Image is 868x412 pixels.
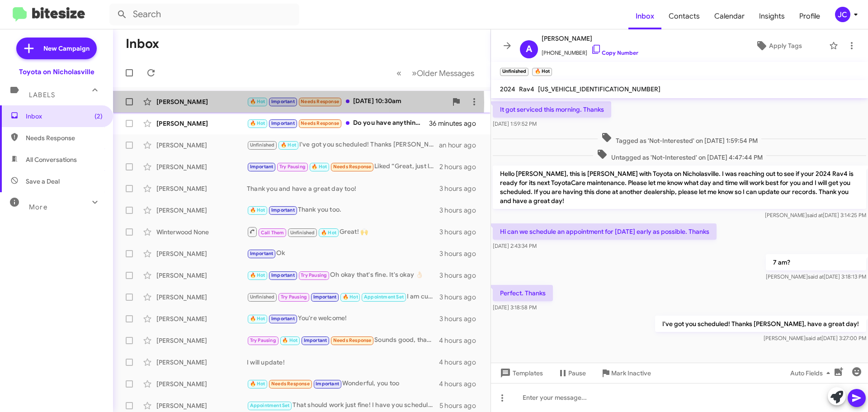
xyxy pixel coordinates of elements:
button: Apply Tags [732,38,825,54]
div: [PERSON_NAME] [156,336,247,345]
p: Hi can we schedule an appointment for [DATE] early as possible. Thanks [493,223,717,240]
button: Next [406,64,480,82]
h1: Inbox [126,37,159,51]
div: [PERSON_NAME] [156,206,247,215]
span: [PERSON_NAME] [DATE] 3:14:25 PM [765,212,866,218]
span: Untagged as 'Not-Interested' on [DATE] 4:47:44 PM [593,149,766,162]
span: » [412,67,417,79]
button: JC [827,7,858,22]
span: Tagged as 'Not-Interested' on [DATE] 1:59:54 PM [598,132,761,145]
span: Important [250,164,274,170]
small: Unfinished [500,68,528,76]
div: [PERSON_NAME] [156,249,247,258]
span: [DATE] 3:18:58 PM [493,304,537,311]
span: said at [808,273,824,280]
span: Try Pausing [279,164,306,170]
span: Older Messages [417,68,474,78]
div: [PERSON_NAME] [156,358,247,367]
div: Great! 🙌 [247,226,439,237]
p: Perfect. Thanks [493,285,553,301]
div: Sounds good, thanks! [247,335,439,346]
span: (2) [94,112,103,121]
span: [PHONE_NUMBER] [542,44,638,57]
div: I will update! [247,358,439,367]
small: 🔥 Hot [532,68,552,76]
div: 36 minutes ago [429,119,483,128]
span: All Conversations [26,155,77,164]
span: « [396,67,401,79]
button: Previous [391,64,407,82]
div: Toyota on Nicholasville [19,67,94,76]
a: Insights [752,3,792,29]
div: 3 hours ago [439,184,483,193]
span: Mark Inactive [611,365,651,381]
div: 3 hours ago [439,293,483,302]
span: Templates [498,365,543,381]
span: Inbox [26,112,103,121]
div: [PERSON_NAME] [156,97,247,106]
span: Needs Response [26,133,103,142]
div: 3 hours ago [439,227,483,237]
span: [DATE] 2:43:34 PM [493,242,537,249]
div: I've got you scheduled! Thanks [PERSON_NAME], have a great day! [247,140,439,150]
span: [PERSON_NAME] [542,33,638,44]
span: 🔥 Hot [343,294,358,300]
span: Calendar [707,3,752,29]
div: Winterwood None [156,227,247,237]
span: Important [316,381,339,387]
span: Needs Response [301,99,339,104]
span: 🔥 Hot [282,337,297,343]
span: 🔥 Hot [250,316,265,322]
div: 4 hours ago [439,379,483,388]
div: [PERSON_NAME] [156,141,247,150]
span: Unfinished [250,294,275,300]
div: 4 hours ago [439,358,483,367]
span: Appointment Set [250,403,290,408]
span: 🔥 Hot [250,381,265,387]
div: [PERSON_NAME] [156,314,247,323]
button: Pause [550,365,593,381]
div: an hour ago [439,141,483,150]
span: Important [271,316,295,322]
span: Important [250,251,274,256]
p: It got serviced this morning. Thanks [493,101,611,118]
span: said at [807,212,823,218]
div: 3 hours ago [439,314,483,323]
p: Hello [PERSON_NAME], this is [PERSON_NAME] with Toyota on Nicholasville. I was reaching out to se... [493,166,866,209]
span: 🔥 Hot [321,230,336,236]
span: [DATE] 1:59:52 PM [493,120,537,127]
div: [PERSON_NAME] [156,119,247,128]
div: You're welcome! [247,313,439,324]
div: [PERSON_NAME] [156,184,247,193]
div: Liked “Great, just let me know!” [247,161,439,172]
a: Profile [792,3,827,29]
span: Important [313,294,337,300]
div: Do you have anything early [DATE]? [247,118,429,128]
span: More [29,203,47,211]
span: 🔥 Hot [250,120,265,126]
nav: Page navigation example [392,64,480,82]
a: Inbox [628,3,661,29]
div: Wonderful, you too [247,379,439,389]
span: Auto Fields [790,365,834,381]
p: 7 am? [766,254,866,270]
div: [PERSON_NAME] [156,271,247,280]
span: Rav4 [519,85,534,93]
p: I've got you scheduled! Thanks [PERSON_NAME], have a great day! [655,316,866,332]
span: Important [271,207,295,213]
div: 3 hours ago [439,271,483,280]
div: 3 hours ago [439,249,483,258]
span: Needs Response [271,381,310,387]
span: 🔥 Hot [250,272,265,278]
div: 4 hours ago [439,336,483,345]
span: Important [304,337,327,343]
a: Contacts [661,3,707,29]
span: New Campaign [43,44,90,53]
span: 🔥 Hot [281,142,296,148]
div: [DATE] 10:30am [247,96,447,107]
span: Pause [568,365,586,381]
